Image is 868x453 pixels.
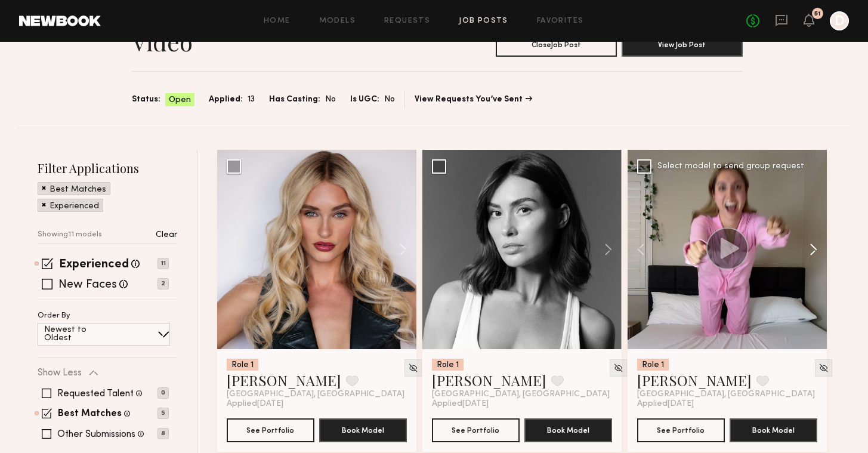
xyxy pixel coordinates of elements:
p: Experienced [50,202,99,211]
a: Requests [384,17,430,25]
span: Applied: [209,93,243,106]
p: Best Matches [50,186,106,194]
label: Requested Talent [57,389,134,399]
button: Book Model [730,418,817,442]
span: [GEOGRAPHIC_DATA], [GEOGRAPHIC_DATA] [227,390,404,399]
span: Open [169,94,191,106]
label: Experienced [59,259,129,271]
div: Applied [DATE] [637,399,817,409]
button: See Portfolio [637,418,725,442]
span: [GEOGRAPHIC_DATA], [GEOGRAPHIC_DATA] [432,390,610,399]
span: Is UGC: [350,93,379,106]
p: Showing 11 models [38,231,102,239]
a: [PERSON_NAME] [227,371,341,390]
a: Home [264,17,291,25]
label: Other Submissions [57,430,135,439]
a: Favorites [537,17,584,25]
img: Unhide Model [408,363,418,373]
button: See Portfolio [432,418,520,442]
img: Unhide Model [818,363,829,373]
a: Book Model [730,424,817,434]
p: Order By [38,312,70,320]
a: Job Posts [459,17,508,25]
button: Book Model [319,418,407,442]
label: New Faces [58,279,117,291]
button: View Job Post [622,33,743,57]
button: Book Model [524,418,612,442]
a: [PERSON_NAME] [432,371,546,390]
img: Unhide Model [613,363,623,373]
p: 2 [157,278,169,289]
div: Applied [DATE] [432,399,612,409]
span: Has Casting: [269,93,320,106]
button: CloseJob Post [496,33,617,57]
span: No [384,93,395,106]
span: 13 [248,93,255,106]
div: Role 1 [637,359,669,371]
h2: Filter Applications [38,160,177,176]
a: Book Model [319,424,407,434]
p: 8 [157,428,169,439]
a: View Requests You’ve Sent [415,95,532,104]
p: 5 [157,408,169,419]
div: Select model to send group request [657,162,804,171]
span: Status: [132,93,160,106]
div: Role 1 [432,359,464,371]
button: See Portfolio [227,418,314,442]
p: Show Less [38,368,82,378]
p: Clear [156,231,177,239]
span: [GEOGRAPHIC_DATA], [GEOGRAPHIC_DATA] [637,390,815,399]
a: Models [319,17,356,25]
label: Best Matches [58,409,122,419]
div: Applied [DATE] [227,399,407,409]
p: 0 [157,387,169,399]
div: 51 [814,11,821,17]
a: Book Model [524,424,612,434]
p: Newest to Oldest [44,326,115,343]
span: No [325,93,336,106]
a: D [830,11,849,30]
a: [PERSON_NAME] [637,371,752,390]
div: Role 1 [227,359,258,371]
p: 11 [157,258,169,269]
